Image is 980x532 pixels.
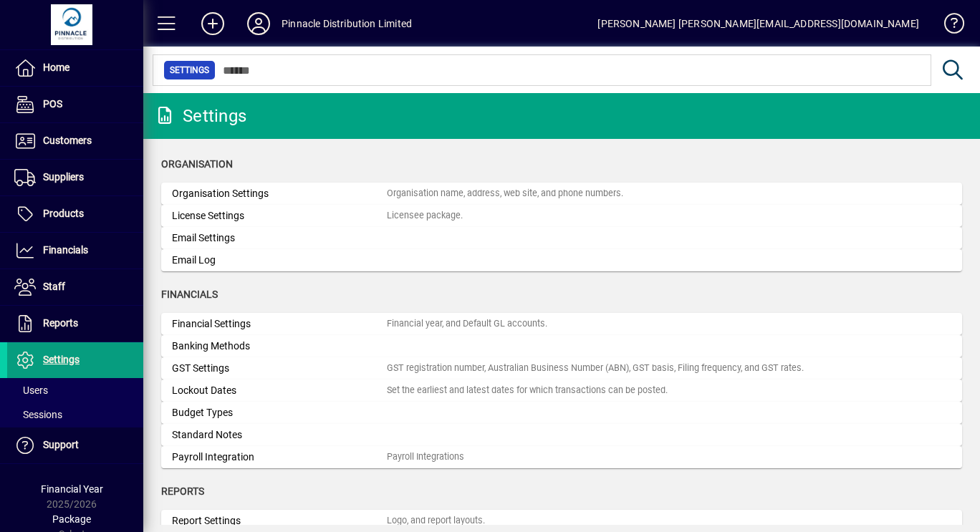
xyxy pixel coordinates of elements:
div: Payroll Integrations [387,450,464,464]
span: Support [43,439,79,450]
a: Report SettingsLogo, and report layouts. [161,510,962,532]
a: Payroll IntegrationPayroll Integrations [161,446,962,468]
a: Customers [7,123,143,159]
div: Organisation name, address, web site, and phone numbers. [387,187,623,200]
div: Financial year, and Default GL accounts. [387,317,547,331]
a: Users [7,378,143,402]
div: Standard Notes [172,427,387,442]
div: Set the earliest and latest dates for which transactions can be posted. [387,384,668,397]
a: Organisation SettingsOrganisation name, address, web site, and phone numbers. [161,183,962,205]
div: GST Settings [172,361,387,376]
div: Budget Types [172,405,387,420]
a: Banking Methods [161,335,962,357]
a: Products [7,196,143,232]
div: License Settings [172,208,387,223]
a: GST SettingsGST registration number, Australian Business Number (ABN), GST basis, Filing frequenc... [161,357,962,379]
button: Add [190,11,236,37]
a: Email Settings [161,227,962,249]
div: Email Log [172,253,387,268]
span: Sessions [14,409,62,420]
div: [PERSON_NAME] [PERSON_NAME][EMAIL_ADDRESS][DOMAIN_NAME] [597,12,919,35]
div: Settings [154,105,246,127]
div: Lockout Dates [172,383,387,398]
span: Staff [43,281,65,292]
span: Package [52,513,91,525]
div: Email Settings [172,231,387,246]
span: Organisation [161,158,233,170]
span: Customers [43,135,92,146]
span: POS [43,98,62,110]
span: Settings [43,354,80,365]
span: Financials [43,244,88,256]
a: Sessions [7,402,143,427]
a: Suppliers [7,160,143,195]
a: Budget Types [161,402,962,424]
a: Financials [7,233,143,269]
div: Pinnacle Distribution Limited [282,12,412,35]
div: Licensee package. [387,209,463,223]
span: Users [14,385,48,396]
span: Financials [161,289,218,300]
a: License SettingsLicensee package. [161,205,962,227]
a: Lockout DatesSet the earliest and latest dates for which transactions can be posted. [161,379,962,402]
span: Suppliers [43,171,84,183]
div: Payroll Integration [172,450,387,465]
a: Email Log [161,249,962,271]
span: Financial Year [41,483,103,495]
a: Financial SettingsFinancial year, and Default GL accounts. [161,313,962,335]
div: Financial Settings [172,316,387,332]
div: GST registration number, Australian Business Number (ABN), GST basis, Filing frequency, and GST r... [387,362,804,375]
button: Profile [236,11,282,37]
span: Settings [170,63,209,77]
span: Home [43,62,69,73]
a: Support [7,427,143,463]
a: POS [7,87,143,122]
a: Home [7,50,143,86]
a: Staff [7,269,143,305]
div: Organisation Settings [172,186,387,201]
span: Products [43,208,84,219]
a: Reports [7,306,143,342]
span: Reports [43,317,78,329]
div: Report Settings [172,513,387,528]
a: Standard Notes [161,424,962,446]
div: Logo, and report layouts. [387,514,485,528]
a: Knowledge Base [933,3,962,49]
div: Banking Methods [172,339,387,354]
span: Reports [161,485,204,497]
